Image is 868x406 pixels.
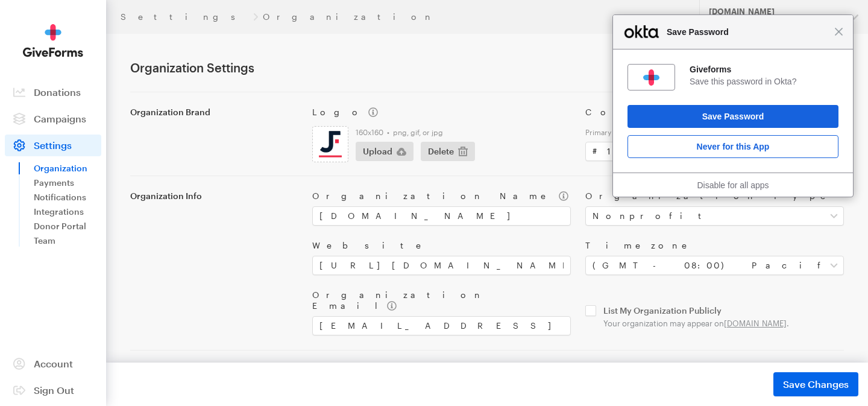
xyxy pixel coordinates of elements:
[585,240,844,251] label: Timezone
[312,107,571,118] label: Logo
[690,76,838,87] div: Save this password in Okta?
[130,191,298,201] label: Organization Info
[724,319,787,328] a: [DOMAIN_NAME]
[585,127,708,137] label: Primary
[834,27,843,36] span: Close
[312,290,571,311] label: Organization Email
[34,139,72,151] span: Settings
[34,233,101,248] a: Team
[690,64,838,75] div: Giveforms
[34,358,73,369] span: Account
[783,377,849,392] span: Save Changes
[121,12,248,22] a: Settings
[643,69,659,86] img: LloAAAAGSURBVAMAJ+ascQNY4rQAAAAASUVORK5CYII=
[773,372,858,396] button: Save Changes
[34,161,101,176] a: Organization
[5,379,101,401] a: Sign Out
[34,384,74,396] span: Sign Out
[627,135,838,158] button: Never for this App
[23,24,83,57] img: GiveForms
[661,25,834,39] span: Save Password
[5,135,101,156] a: Settings
[585,107,844,118] label: Colors
[312,256,571,275] input: https://www.example.com
[312,240,571,251] label: Website
[356,127,571,137] label: 160x160 • png, gif, or jpg
[34,219,101,233] a: Donor Portal
[421,142,475,161] button: Delete
[356,142,414,161] button: Upload
[627,105,838,128] button: Save Password
[130,60,706,75] h1: Organization Settings
[697,180,769,190] a: Disable for all apps
[428,144,454,159] span: Delete
[585,191,844,201] label: Organization Type
[363,144,392,159] span: Upload
[34,205,101,219] a: Integrations
[312,191,571,201] label: Organization Name
[709,7,840,17] div: [DOMAIN_NAME]
[5,81,101,103] a: Donations
[5,108,101,130] a: Campaigns
[130,107,298,118] label: Organization Brand
[34,176,101,190] a: Payments
[34,190,101,205] a: Notifications
[34,86,81,98] span: Donations
[34,113,86,124] span: Campaigns
[5,353,101,375] a: Account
